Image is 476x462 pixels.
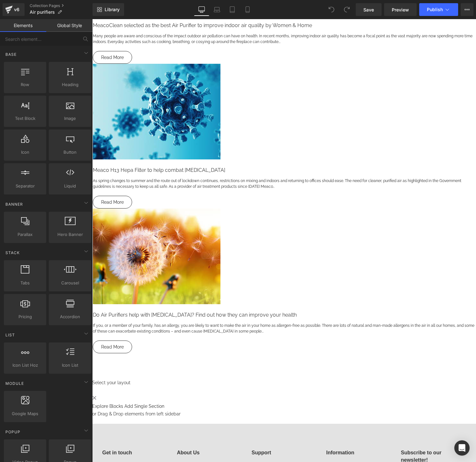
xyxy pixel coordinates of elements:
[419,3,458,16] button: Publish
[51,115,89,122] span: Image
[5,380,25,386] span: Module
[51,280,89,286] span: Carousel
[5,429,21,435] span: Popup
[6,183,44,189] span: Separator
[454,440,470,456] div: Open Intercom Messenger
[209,3,225,16] a: Laptop
[5,250,20,256] span: Stack
[6,313,44,320] span: Pricing
[194,3,209,16] a: Desktop
[225,3,240,16] a: Tablet
[340,3,353,16] button: Redo
[51,231,89,238] span: Hero Banner
[6,115,44,122] span: Text Block
[105,7,120,12] span: Library
[51,149,89,156] span: Button
[461,3,473,16] button: More
[363,6,374,13] span: Save
[93,3,124,16] a: New Library
[13,5,21,14] div: v6
[384,3,417,16] a: Preview
[46,19,93,32] a: Global Style
[6,149,44,156] span: Icon
[240,3,255,16] a: Mobile
[427,7,443,12] span: Publish
[6,231,44,238] span: Parallax
[392,6,409,13] span: Preview
[51,313,89,320] span: Accordion
[6,410,44,417] span: Google Maps
[6,280,44,286] span: Tabs
[51,81,89,88] span: Heading
[30,3,93,8] a: Collection Pages
[5,201,24,207] span: Banner
[6,362,44,369] span: Icon List Hoz
[51,183,89,189] span: Liquid
[6,81,44,88] span: Row
[51,362,89,369] span: Icon List
[3,3,25,16] a: v6
[325,3,338,16] button: Undo
[5,332,16,338] span: List
[30,10,55,15] span: Air purifiers
[5,51,17,57] span: Base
